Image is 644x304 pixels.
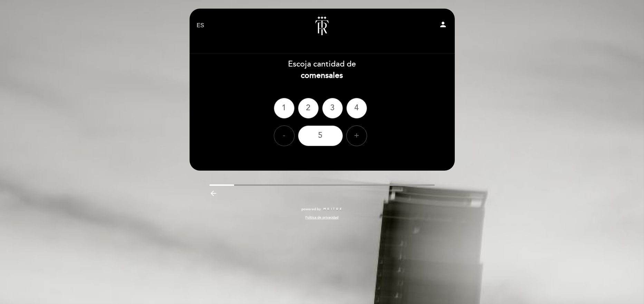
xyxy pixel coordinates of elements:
div: 2 [298,98,319,119]
a: Política de privacidad [305,215,338,220]
a: powered by [302,207,343,212]
i: person [439,20,448,29]
div: 5 [298,125,343,146]
div: Escoja cantidad de [189,59,455,81]
div: 1 [274,98,295,119]
div: 3 [322,98,343,119]
span: powered by [302,207,321,212]
b: comensales [301,71,343,80]
div: 4 [346,98,367,119]
img: MEITRE [323,207,343,211]
button: person [439,20,448,31]
div: - [274,125,295,146]
i: arrow_backward [209,189,218,197]
div: + [346,125,367,146]
a: Tradition & Rebellion [279,16,365,35]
